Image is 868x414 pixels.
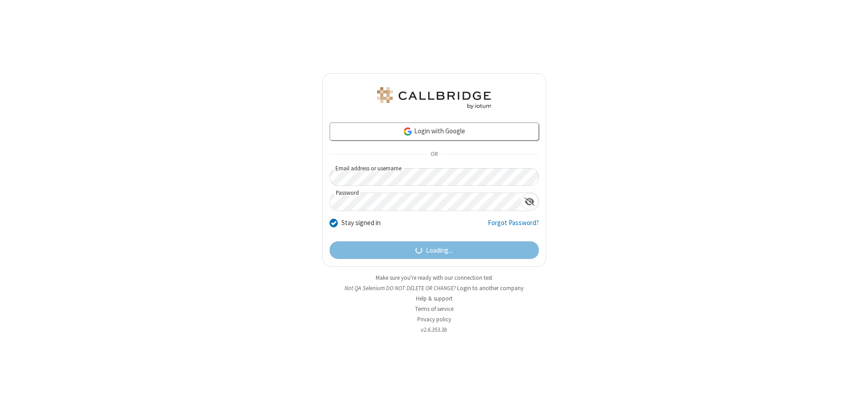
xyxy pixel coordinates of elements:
span: Loading... [426,245,453,256]
span: OR [427,148,441,161]
button: Login to another company [457,284,524,292]
img: QA Selenium DO NOT DELETE OR CHANGE [375,87,493,109]
a: Make sure you're ready with our connection test [376,274,492,282]
iframe: Chat [845,390,861,408]
li: v2.6.353.3b [322,325,546,334]
li: Not QA Selenium DO NOT DELETE OR CHANGE? [322,284,546,292]
a: Help & support [416,295,453,302]
button: Loading... [330,241,539,259]
a: Forgot Password? [488,218,539,235]
input: Password [330,193,521,211]
a: Privacy policy [417,315,451,323]
input: Email address or username [330,168,539,186]
a: Terms of service [415,305,453,313]
a: Login with Google [330,122,539,141]
label: Stay signed in [341,218,381,228]
img: google-icon.png [403,127,413,136]
div: Show password [521,193,538,210]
